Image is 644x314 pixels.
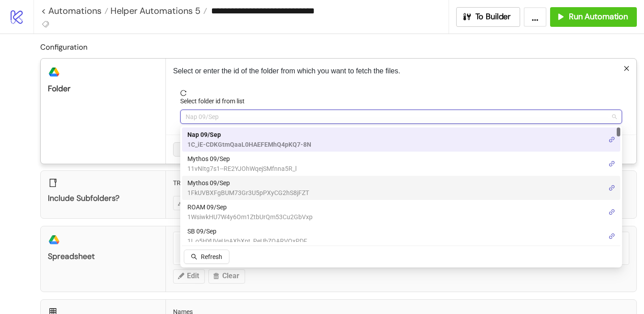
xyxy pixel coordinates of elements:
button: ... [524,7,547,27]
div: Mythos 09/Sep (W) [182,152,620,176]
span: link [609,209,615,215]
span: Mythos 09/Sep [187,178,309,188]
a: link [609,183,615,193]
span: 1C_iE-CDKGtmQaaL0HAEFEMhQ4pKQ7-8N [187,140,311,149]
a: < Automations [41,6,108,15]
span: Helper Automations 5 [108,5,200,17]
a: link [609,159,615,169]
span: ROAM 09/Sep [187,202,313,212]
span: Nap 09/Sep [186,110,617,123]
div: SB 09/Sep [182,224,620,248]
span: Refresh [201,253,222,260]
span: Mythos 09/Sep [187,154,297,164]
span: 1I_o5HYUVeUgAXbXpt_PeUbZQARVQxPDF [187,236,307,246]
p: Select or enter the id of the folder from which you want to fetch the files. [173,66,629,76]
h2: Configuration [40,41,637,53]
span: Nap 09/Sep [187,130,311,140]
span: link [609,233,615,239]
div: Folder [48,84,158,94]
span: 1WsiwkHU7W4y6Om1ZtbUrQm53Cu2GbVxp [187,212,313,222]
button: Run Automation [550,7,637,27]
button: Cancel [173,142,206,157]
span: SB 09/Sep [187,226,307,236]
a: link [609,231,615,241]
label: Select folder id from list [180,96,250,106]
button: Refresh [184,250,229,264]
a: link [609,207,615,217]
a: link [609,135,615,144]
button: To Builder [456,7,521,27]
span: 1FkUVBXFgBUM73Gr3U5pPXyCG2hS8jFZT [187,188,309,198]
span: search [191,254,197,260]
span: close [623,65,630,72]
span: Run Automation [569,12,628,22]
span: link [609,136,615,143]
span: To Builder [475,12,511,22]
a: Helper Automations 5 [108,6,207,15]
div: Mythos 09/Sep (M) [182,176,620,200]
div: Nap 09/Sep [182,127,620,152]
span: 11vNItg7s1--RE2YJOhWqejSMfnna5R_l [187,164,297,174]
div: ROAM 09/Sep [182,200,620,224]
span: link [609,161,615,167]
span: reload [180,90,622,96]
span: link [609,185,615,191]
